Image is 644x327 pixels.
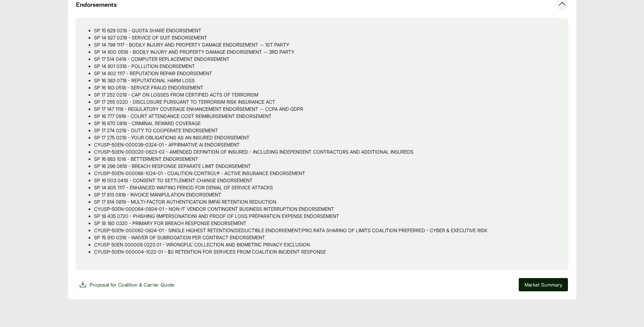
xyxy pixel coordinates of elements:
span: Proposal for [90,281,174,288]
p: CYUSP-50EN-000020-0623-02 - AMENDED DEFINITION OF INSURED - INCLUDING INDEPENDENT CONTRACTORS AND... [94,148,563,155]
p: SP 16 883 1018 - BETTERMENT ENDORSEMENT [94,155,563,162]
p: SP 16 296 0618 - BREACH RESPONSE SEPARATE LIMIT ENDORSEMENT [94,162,563,170]
p: CYUSP 50EN 000009 0223 01 - WRONGFUL COLLECTION AND BIOMETRIC PRIVACY EXCLUSION [94,241,563,248]
p: SP 16 003 0418 - CONSENT TO SETTLEMENT CHANGE ENDORSEMENT [94,177,563,184]
p: SP 17 255 0220 - DISCLOSURE PURSUANT TO TERRORISM RISK INSURANCE ACT [94,98,563,105]
span: & Carrier Quote [139,282,174,288]
span: Coalition [118,282,137,288]
p: SP 16 777 0918 - COURT ATTENDANCE COST REIMBURSEMENT ENDORSEMENT [94,113,563,120]
p: SP 16 383 0718 - REPUTATIONAL HARM LOSS [94,77,563,84]
p: SP 18 435 0720 - PHISHING (IMPERSONATION) AND PROOF OF LOSS PREPARATION EXPENSE ENDORSEMENT [94,212,563,220]
p: CYUSP-50EN-000039-0324-01 - AFFIRMATIVE AI ENDORSEMENT [94,141,563,148]
p: CYUSP-50EN-000066-1024-01 - COALITION CONTROL® - ACTIVE INSURANCE ENDORSEMENT [94,170,563,177]
p: SP 17 275 0219 - YOUR OBLIGATIONS AS AN INSURED ENDORSEMENT [94,134,563,141]
p: SP 16 670 0818 - CRIMINAL REWARD COVERAGE [94,120,563,127]
p: SP 17 813 0819 - INVOICE MANIPULATION ENDORSEMENT [94,191,563,198]
p: SP 17 274 0219 - DUTY TO COOPERATE ENDORSEMENT [94,127,563,134]
p: SP 16 183 0518 - SERVICE FRAUD ENDORSEMENT [94,84,563,91]
button: Proposal for Coalition & Carrier Quote [76,278,177,291]
span: Market Summary [525,281,563,288]
p: CYUSP-50EN-000004-1022-01 - $0 RETENTION FOR SERVICES FROM COALITION INCIDENT RESPONSE [94,248,563,255]
p: SP 17 814 0819 - MULTI-FACTOR AUTHENTICATION (MFA) RETENTION REDUCTION [94,198,563,205]
p: SP 14 799 1117 - BODILY INJURY AND PROPERTY DAMAGE ENDORSEMENT -- 1ST PARTY [94,41,563,48]
p: SP 14 800 0518 - BODILY INJURY AND PROPERTY DAMAGE ENDORSEMENT -- 3RD PARTY [94,48,563,55]
button: Market Summary [519,278,568,291]
p: CYUSP-50EN-000064-0924-01 - NON-IT VENDOR CONTINGENT BUSINESS INTERRUPTION ENDORSEMENT [94,205,563,212]
p: SP 14 927 0219 - SERVICE OF SUIT ENDORSEMENT [94,34,563,41]
p: SP 15 810 0318 - WAIVER OF SUBROGATION PER CONTRACT ENDORSEMENT [94,234,563,241]
p: SP 17 252 0219 - CAP ON LOSSES FROM CERTIFIED ACTS OF TERRORISM [94,91,563,98]
p: SP 15 629 0218 - QUOTA SHARE ENDORSEMENT [94,27,563,34]
p: SP 17 147 1119 - REGULATORY COVERAGE ENHANCEMENT ENDORSEMENT -- CCPA AND GDPR [94,105,563,113]
p: SP 17 514 0419 - COMPUTER REPLACEMENT ENDORSEMENT [94,55,563,63]
p: SP 14 805 1117 - ENHANCED WAITING PERIOD FOR DENIAL OF SERVICE ATTACKS [94,184,563,191]
p: CYUSP-50EN-000062-0824-01 - SINGLE HIGHEST RETENTION/DEDUCTIBLE ENDORSEMENT/PRO RATA SHARING OF L... [94,227,563,234]
p: SP 18 180 0320 - PRIMARY FOR BREACH RESPONSE ENDORSEMENT [94,220,563,227]
p: SP 14 802 1117 - REPUTATION REPAIR ENDORSEMENT [94,70,563,77]
p: SP 14 801 0318 - POLLUTION ENDORSEMENT [94,63,563,70]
